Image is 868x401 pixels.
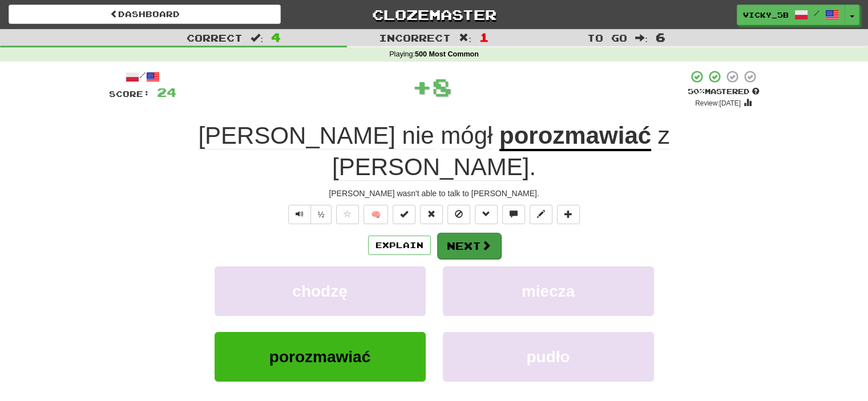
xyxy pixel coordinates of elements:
[215,332,426,382] button: porozmawiać
[215,266,426,316] button: chodzę
[814,9,819,17] span: /
[271,30,281,44] span: 4
[198,122,395,149] span: [PERSON_NAME]
[336,205,359,224] button: Favorite sentence (alt+f)
[437,233,501,259] button: Next
[522,282,575,300] span: miecza
[332,122,670,181] span: .
[292,282,347,300] span: chodzę
[288,205,311,224] button: Play sentence audio (ctl+space)
[432,72,452,101] span: 8
[447,205,470,224] button: Ignore sentence (alt+i)
[269,348,370,366] span: porozmawiać
[459,33,471,43] span: :
[443,332,654,382] button: pudło
[737,5,845,25] a: Vicky_5B /
[251,33,263,43] span: :
[379,32,451,43] span: Incorrect
[420,205,443,224] button: Reset to 0% Mastered (alt+r)
[332,153,529,181] span: [PERSON_NAME]
[695,99,741,107] small: Review: [DATE]
[368,236,431,255] button: Explain
[157,85,176,99] span: 24
[298,5,570,25] a: Clozemaster
[656,30,665,44] span: 6
[502,205,525,224] button: Discuss sentence (alt+u)
[526,348,570,366] span: pudło
[479,30,489,44] span: 1
[415,50,479,58] strong: 500 Most Common
[109,188,760,199] div: [PERSON_NAME] wasn't able to talk to [PERSON_NAME].
[187,32,243,43] span: Correct
[402,122,434,149] span: nie
[286,205,332,224] div: Text-to-speech controls
[364,205,388,224] button: 🧠
[310,205,332,224] button: ½
[109,70,176,84] div: /
[743,10,789,20] span: Vicky_5B
[587,32,627,43] span: To go
[109,89,150,99] span: Score:
[658,122,670,149] span: z
[9,5,281,24] a: Dashboard
[412,70,432,104] span: +
[499,122,651,151] u: porozmawiać
[557,205,580,224] button: Add to collection (alt+a)
[688,87,705,96] span: 50 %
[530,205,552,224] button: Edit sentence (alt+d)
[475,205,498,224] button: Grammar (alt+g)
[441,122,492,149] span: mógł
[635,33,648,43] span: :
[443,266,654,316] button: miecza
[688,87,760,97] div: Mastered
[393,205,415,224] button: Set this sentence to 100% Mastered (alt+m)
